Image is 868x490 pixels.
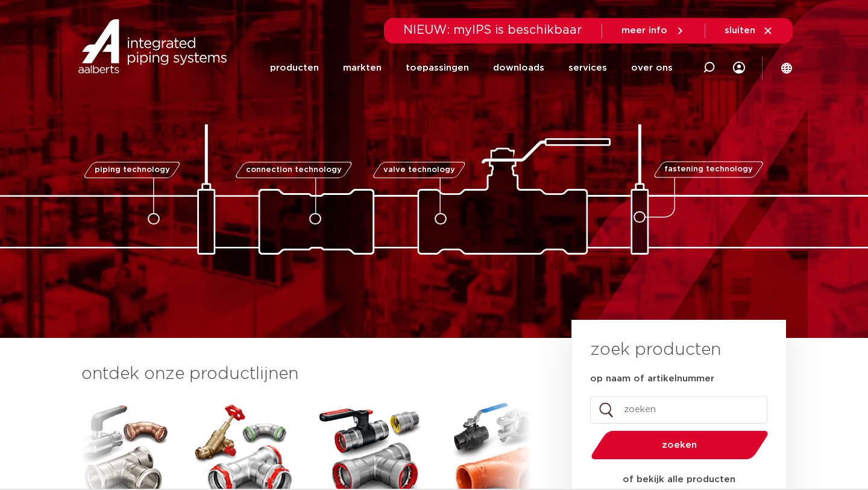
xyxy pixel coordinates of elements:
span: fastening technology [664,166,753,174]
span: meer info [621,26,667,35]
span: sluiten [725,26,755,35]
button: zoeken [587,430,773,460]
span: piping technology [94,166,169,174]
span: zoeken [622,441,737,450]
input: zoeken [590,396,767,424]
a: over ons [631,43,673,92]
a: toepassingen [406,43,469,92]
a: downloads [493,43,544,92]
a: services [568,43,607,92]
label: op naam of artikelnummer [590,373,714,385]
a: meer info [621,25,685,36]
nav: Menu [270,43,673,92]
span: NIEUW: myIPS is beschikbaar [403,24,582,36]
a: producten [270,43,319,92]
a: markten [343,43,382,92]
a: sluiten [725,25,773,36]
span: connection technology [246,166,342,174]
div: my IPS [733,43,745,92]
strong: of bekijk alle producten [623,475,735,484]
span: valve technology [383,166,454,174]
h3: zoek producten [590,338,721,362]
h3: ontdek onze productlijnen [81,362,531,386]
